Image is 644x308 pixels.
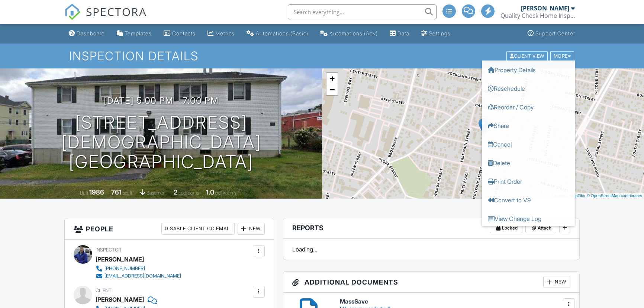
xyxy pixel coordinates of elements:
[238,223,265,235] div: New
[104,273,181,279] div: [EMAIL_ADDRESS][DOMAIN_NAME]
[506,53,550,58] a: Client View
[77,30,105,36] div: Dashboard
[123,190,133,196] span: sq. ft.
[172,30,196,36] div: Contacts
[500,12,575,19] div: Quality Check Home Inspection
[64,4,81,20] img: The Best Home Inspection Software - Spectora
[96,294,144,305] div: [PERSON_NAME]
[482,79,575,97] a: Reschedule
[125,30,152,36] div: Templates
[66,27,108,41] a: Dashboard
[397,30,409,36] div: Data
[215,30,235,36] div: Metrics
[429,30,451,36] div: Settings
[12,113,310,171] h1: [STREET_ADDRESS][DEMOGRAPHIC_DATA] [GEOGRAPHIC_DATA]
[525,27,578,41] a: Support Center
[418,27,454,41] a: Settings
[326,73,338,84] a: Zoom in
[317,27,381,41] a: Automations (Advanced)
[482,97,575,116] a: Reorder / Copy
[482,116,575,135] a: Share
[535,30,575,36] div: Support Center
[96,265,181,272] a: [PHONE_NUMBER]
[206,188,214,196] div: 1.0
[104,96,219,106] h3: [DATE] 5:00 pm - 7:00 pm
[96,247,121,253] span: Inspector
[566,193,586,198] a: © MapTiler
[543,276,570,288] div: New
[340,298,570,305] h6: MassSave
[96,272,181,280] a: [EMAIL_ADDRESS][DOMAIN_NAME]
[65,218,273,240] h3: People
[288,4,437,19] input: Search everything...
[80,190,88,196] span: Built
[178,190,199,196] span: bedrooms
[69,49,575,62] h1: Inspection Details
[96,288,112,293] span: Client
[205,27,238,41] a: Metrics
[256,30,308,36] div: Automations (Basic)
[161,223,235,235] div: Disable Client CC Email
[482,209,575,228] a: View Change Log
[104,266,145,272] div: [PHONE_NUMBER]
[215,190,236,196] span: bathrooms
[114,27,155,41] a: Templates
[550,51,574,61] div: More
[161,27,199,41] a: Contacts
[482,153,575,172] a: Delete
[387,27,412,41] a: Data
[64,10,147,26] a: SPECTORA
[111,188,122,196] div: 761
[482,190,575,209] a: Convert to V9
[283,272,579,293] h3: Additional Documents
[326,84,338,95] a: Zoom out
[329,30,378,36] div: Automations (Adv)
[86,4,147,19] span: SPECTORA
[146,190,167,196] span: basement
[482,172,575,190] a: Print Order
[89,188,104,196] div: 1986
[96,254,144,265] div: [PERSON_NAME]
[482,60,575,79] a: Property Details
[550,193,644,199] div: |
[482,135,575,153] a: Cancel
[587,193,642,198] a: © OpenStreetMap contributors
[174,188,177,196] div: 2
[506,51,548,61] div: Client View
[244,27,311,41] a: Automations (Basic)
[521,4,569,12] div: [PERSON_NAME]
